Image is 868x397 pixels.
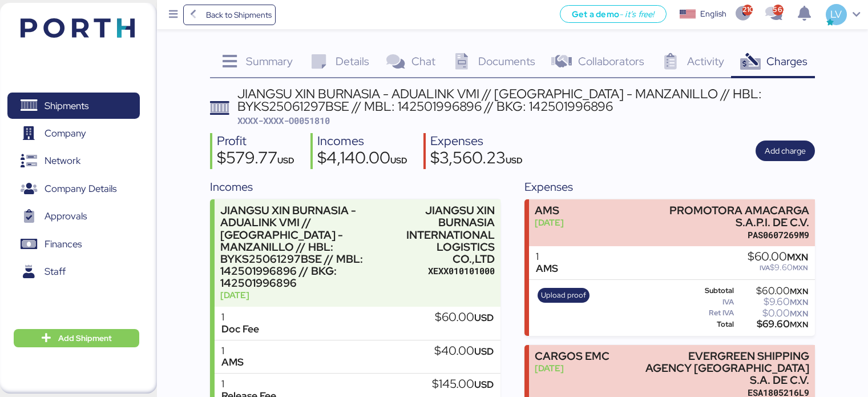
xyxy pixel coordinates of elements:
div: $60.00 [736,287,808,295]
span: IVA [760,263,770,272]
button: Add charge [756,141,815,161]
a: Shipments [7,93,140,119]
div: Subtotal [685,287,734,295]
div: JIANGSU XIN BURNASIA INTERNATIONAL LOGISTICS CO.,LTD [406,204,495,265]
div: CARGOS EMC [535,350,609,362]
div: 1 [221,311,259,323]
div: Incomes [317,133,407,150]
div: $60.00 [435,311,494,324]
span: Company Details [45,181,116,197]
div: $4,140.00 [317,150,407,169]
a: Staff [7,259,140,285]
span: USD [474,378,494,391]
div: Profit [217,133,294,150]
span: USD [474,345,494,358]
button: Upload proof [538,288,590,303]
div: JIANGSU XIN BURNASIA - ADUALINK VMI // [GEOGRAPHIC_DATA] - MANZANILLO // HBL: BYKS25061297BSE // ... [220,204,401,289]
span: USD [506,155,523,166]
span: MXN [790,297,808,307]
div: IVA [685,298,734,306]
span: MXN [790,319,808,330]
span: Company [45,125,86,142]
div: Incomes [210,178,500,195]
a: Approvals [7,203,140,230]
span: USD [390,155,407,166]
span: Summary [246,54,293,69]
span: Shipments [45,98,88,114]
div: AMS [535,204,564,216]
a: Back to Shipments [183,5,276,25]
div: $69.60 [736,320,808,328]
span: Upload proof [541,289,586,302]
div: PROMOTORA AMACARGA S.A.P.I. DE C.V. [644,204,809,228]
div: Ret IVA [685,309,734,317]
div: EVERGREEN SHIPPING AGENCY [GEOGRAPHIC_DATA] S.A. DE C.V. [644,350,809,386]
a: Finances [7,231,140,258]
span: Activity [687,54,724,69]
div: AMS [221,356,244,368]
a: Company Details [7,176,140,202]
span: Back to Shipments [206,8,272,22]
span: MXN [790,286,808,296]
div: $579.77 [217,150,294,169]
span: Network [45,153,80,169]
div: [DATE] [535,216,564,228]
span: XXXX-XXXX-O0051810 [237,115,330,126]
div: 1 [221,345,244,357]
span: USD [474,311,494,324]
span: Collaborators [578,54,644,69]
div: 1 [221,378,276,390]
div: English [700,8,726,20]
span: Add Shipment [58,331,112,345]
span: LV [830,7,842,22]
a: Company [7,121,140,147]
div: $9.60 [736,298,808,306]
span: Approvals [45,208,87,224]
div: [DATE] [535,362,609,374]
span: MXN [787,251,808,263]
div: $3,560.23 [430,150,523,169]
span: Add charge [765,144,806,158]
a: Network [7,148,140,174]
div: Expenses [430,133,523,150]
div: Total [685,320,734,328]
button: Add Shipment [14,329,139,347]
div: $9.60 [748,263,808,272]
div: XEXX010101000 [406,265,495,277]
div: $60.00 [748,251,808,263]
button: Menu [164,5,183,25]
span: Finances [45,236,82,252]
span: Charges [766,54,808,69]
div: $0.00 [736,309,808,318]
div: Expenses [524,178,814,195]
div: JIANGSU XIN BURNASIA - ADUALINK VMI // [GEOGRAPHIC_DATA] - MANZANILLO // HBL: BYKS25061297BSE // ... [237,87,815,113]
div: Doc Fee [221,323,259,335]
div: $145.00 [432,378,494,391]
span: Documents [478,54,535,69]
span: MXN [790,308,808,319]
span: Details [336,54,369,69]
span: Chat [411,54,435,69]
div: [DATE] [220,289,401,301]
span: Staff [45,263,66,280]
span: MXN [793,263,808,272]
div: PAS0607269M9 [644,229,809,241]
div: 1 [536,251,558,263]
div: $40.00 [434,345,494,358]
div: AMS [536,263,558,275]
span: USD [277,155,294,166]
